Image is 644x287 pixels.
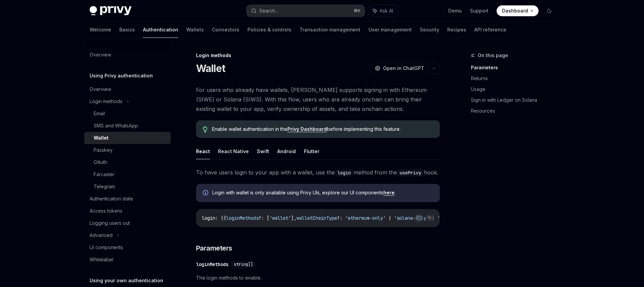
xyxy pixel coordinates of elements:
span: The login methods to enable. [196,274,440,282]
span: Ask AI [380,7,393,14]
button: Android [277,143,296,159]
a: Overview [84,83,171,95]
span: Login with wallet is only available using Privy UIs, explore our UI components . [212,189,433,196]
a: Privy Dashboard [287,126,327,132]
span: Parameters [196,243,232,253]
a: Authentication state [84,193,171,205]
span: Open in ChatGPT [383,65,424,72]
button: React Native [218,143,249,159]
a: Parameters [471,62,560,73]
a: Resources [471,105,560,116]
a: User management [368,22,412,38]
a: Passkey [84,144,171,156]
a: SMS and WhatsApp [84,120,171,132]
div: Overview [90,85,111,93]
span: Dashboard [502,7,528,14]
img: dark logo [90,6,132,16]
span: ⌘ K [354,8,361,14]
h1: Wallet [196,62,225,74]
div: SMS and WhatsApp [94,122,138,130]
a: Email [84,107,171,120]
span: - [369,215,372,221]
a: Transaction management [300,22,360,38]
div: Whitelabel [90,256,113,264]
span: On this page [478,51,508,59]
span: solana [397,215,413,221]
svg: Tip [203,126,208,133]
a: Basics [119,22,135,38]
div: Advanced [90,231,113,239]
a: Access tokens [84,205,171,217]
span: ethereum [348,215,369,221]
a: Authentication [143,22,178,38]
div: Email [94,110,105,118]
span: Enable wallet authentication in the before implementing this feature. [212,126,433,133]
div: OAuth [94,158,107,166]
h5: Using your own authentication [90,277,163,285]
div: Logging users out [90,219,130,227]
div: Overview [90,51,111,59]
h5: Using Privy authentication [90,72,153,80]
div: loginMethods [196,261,229,268]
div: Farcaster [94,170,115,178]
span: only [372,215,383,221]
span: wallet [272,215,288,221]
div: Wallet [94,134,109,142]
div: Search... [259,7,278,15]
a: Dashboard [497,5,539,16]
span: To have users login to your app with a wallet, use the method from the hook. [196,168,440,177]
div: Login methods [196,52,440,59]
a: here [383,190,395,196]
button: React [196,143,210,159]
a: Usage [471,84,560,95]
a: Connectors [212,22,239,38]
button: Open in ChatGPT [371,63,428,74]
span: ?: [' [259,215,272,221]
code: usePrivy [397,169,424,176]
a: Policies & controls [247,22,291,38]
span: string[] [234,262,253,267]
span: ?: ' [337,215,348,221]
a: Whitelabel [84,254,171,266]
a: Wallet [84,132,171,144]
button: Search...⌘K [246,5,365,17]
svg: Info [203,190,210,197]
a: OAuth [84,156,171,168]
code: login [335,169,354,176]
a: Support [470,7,488,14]
button: Swift [257,143,269,159]
div: Login methods [90,97,122,105]
span: ' | ' [383,215,397,221]
div: Access tokens [90,207,122,215]
span: login [202,215,215,221]
div: Telegram [94,183,115,191]
div: Authentication state [90,195,133,203]
a: Farcaster [84,168,171,181]
span: '], [288,215,296,221]
a: Sign in with Ledger on Solana [471,95,560,105]
div: Passkey [94,146,113,154]
a: Recipes [447,22,466,38]
a: Telegram [84,181,171,193]
a: Logging users out [84,217,171,229]
span: loginMethods [226,215,259,221]
button: Ask AI [425,213,434,222]
a: Demo [448,7,462,14]
a: Overview [84,49,171,61]
span: For users who already have wallets, [PERSON_NAME] supports signing in with Ethereum (SIWE) or Sol... [196,85,440,114]
button: Flutter [304,143,319,159]
span: - [413,215,415,221]
button: Toggle dark mode [544,5,555,16]
div: UI components [90,243,123,252]
a: API reference [474,22,506,38]
a: Welcome [90,22,111,38]
a: UI components [84,241,171,254]
a: Returns [471,73,560,84]
button: Copy the contents from the code block [414,213,423,222]
span: : ({ [215,215,226,221]
a: Wallets [186,22,204,38]
a: Security [420,22,439,38]
span: walletChainType [296,215,337,221]
button: Ask AI [368,5,398,17]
